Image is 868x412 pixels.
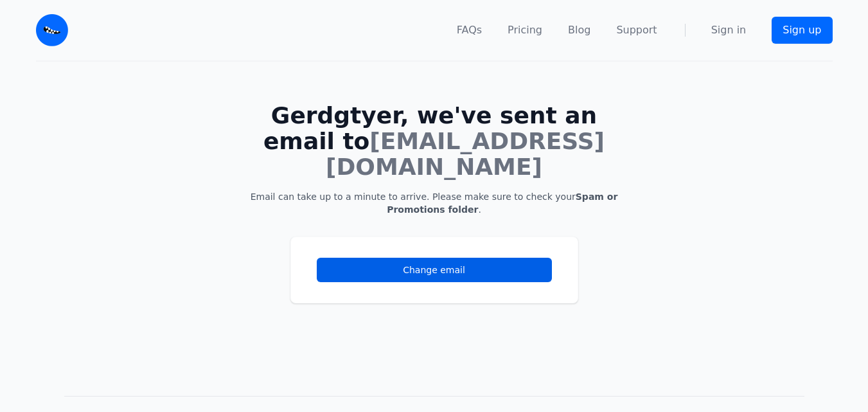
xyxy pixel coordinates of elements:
[508,22,542,38] a: Pricing
[568,22,590,38] a: Blog
[711,22,747,38] a: Sign in
[36,14,68,46] img: Email Monster
[249,103,619,180] h1: Gerdgtyer, we've sent an email to
[317,258,552,282] a: Change email
[326,128,605,180] span: [EMAIL_ADDRESS][DOMAIN_NAME]
[616,22,657,38] a: Support
[772,17,832,44] a: Sign up
[249,190,619,216] p: Email can take up to a minute to arrive. Please make sure to check your .
[457,22,482,38] a: FAQs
